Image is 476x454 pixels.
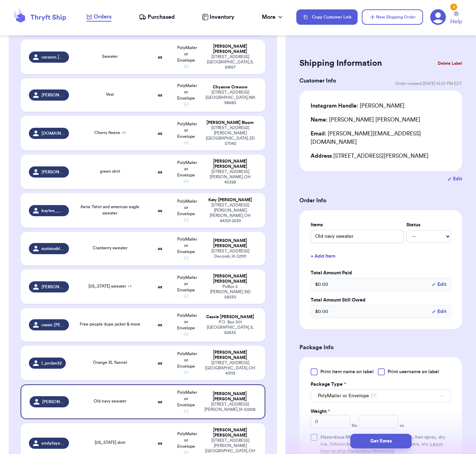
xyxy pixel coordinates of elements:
span: Print item name on label [320,368,374,375]
button: Edit [447,175,462,182]
div: [PERSON_NAME] [PERSON_NAME] [204,159,257,169]
span: PolyMailer or Envelope ✉️ [177,390,197,413]
span: $ 0.00 [315,281,328,288]
span: [PERSON_NAME] [41,284,65,290]
div: [STREET_ADDRESS] [GEOGRAPHIC_DATA] , OH 43113 [204,360,257,376]
div: [STREET_ADDRESS][PERSON_NAME] [PERSON_NAME] , OH 44321-2239 [204,203,257,224]
span: [PERSON_NAME] [42,399,65,405]
button: + Add Item [308,249,454,264]
div: [STREET_ADDRESS][PERSON_NAME] [311,152,451,160]
div: [STREET_ADDRESS] [GEOGRAPHIC_DATA] , WA 98685 [204,90,257,105]
label: Total Amount Still Owed [311,297,451,304]
a: Help [450,11,462,26]
span: oz [400,423,404,428]
label: Weight [311,408,330,415]
span: Orders [94,13,111,21]
div: Cassie [PERSON_NAME] [204,314,257,320]
span: PolyMailer or Envelope ✉️ [177,313,197,336]
span: Free people dupe jacket & more [80,322,140,326]
label: Status [406,221,451,228]
div: [STREET_ADDRESS] [PERSON_NAME] , IA 50208 [204,402,256,412]
div: P.O. Box 301 [GEOGRAPHIC_DATA] , IL 62635 [204,320,257,335]
a: Purchased [139,13,175,21]
button: Delete Label [435,56,465,71]
span: cassie.[PERSON_NAME] [41,322,65,328]
span: [US_STATE] sweater [88,284,131,288]
div: More [262,13,284,21]
span: PolyMailer or Envelope ✉️ [177,46,197,69]
span: lbs [352,423,357,428]
h2: Shipping Information [299,58,382,69]
div: [STREET_ADDRESS] Decorah , IA 52101 [204,249,257,259]
span: Help [450,17,462,26]
span: [DOMAIN_NAME] [41,131,65,136]
span: PolyMailer or Envelope ✉️ [177,199,197,222]
span: PolyMailer or Envelope ✉️ [177,84,197,107]
span: + 1 [127,284,131,288]
span: Print username on label [388,368,439,375]
span: PolyMailer or Envelope ✉️ [318,392,376,399]
strong: oz [158,131,162,135]
span: PolyMailer or Envelope ✉️ [177,122,197,145]
span: Address [311,153,332,159]
span: Cranberry sweater [93,246,127,250]
label: Total Amount Paid [311,269,451,276]
a: Inventory [202,13,234,21]
span: Email: [311,131,326,136]
div: [PERSON_NAME][EMAIL_ADDRESS][DOMAIN_NAME] [311,130,451,146]
div: PoBox 5 [PERSON_NAME] , ND 58230 [204,284,257,300]
span: Inventory [210,13,234,21]
span: PolyMailer or Envelope ✉️ [177,275,197,298]
div: [PERSON_NAME] [PERSON_NAME] [204,428,257,438]
div: [STREET_ADDRESS] [GEOGRAPHIC_DATA] , IL 61957 [204,54,257,70]
strong: oz [158,285,162,289]
span: Vest [106,92,114,96]
div: [STREET_ADDRESS][PERSON_NAME] [GEOGRAPHIC_DATA] , SD 57042 [204,125,257,146]
span: l_jordan32 [41,360,62,366]
div: [PERSON_NAME] [311,102,405,110]
h3: Customer Info [299,77,336,85]
a: Orders [86,13,111,22]
h3: Order Info [299,196,462,205]
button: New Shipping Order [362,9,423,25]
span: carsonn.[PERSON_NAME] [41,54,65,60]
span: + 1 [122,131,125,135]
h3: Package Info [299,343,462,352]
span: [US_STATE] shirt [95,440,125,445]
button: Get Rates [350,434,412,448]
label: Package Type [311,381,346,388]
span: [PERSON_NAME] [41,92,65,98]
span: Old navy sweater [94,399,126,403]
span: green shirt [100,169,120,173]
span: Order created: [DATE] 10:37 PM EDT [395,81,462,86]
span: PolyMailer or Envelope ✉️ [177,352,197,375]
span: kaytee__bee [41,208,65,213]
div: Katy [PERSON_NAME] [204,197,257,203]
strong: oz [158,209,162,213]
span: Sweater [102,54,118,58]
span: Cherry fleece [94,131,125,135]
strong: oz [158,170,162,174]
strong: oz [158,441,162,445]
strong: oz [158,400,162,404]
span: Orange XL flannel [93,360,127,365]
span: Instagram Handle: [311,103,358,109]
strong: oz [158,361,162,365]
strong: oz [158,93,162,97]
button: Copy Customer Link [296,9,358,25]
div: [PERSON_NAME] [PERSON_NAME] [204,274,257,284]
strong: oz [158,323,162,327]
div: [PERSON_NAME] [PERSON_NAME] [204,44,257,54]
span: Name: [311,117,328,123]
div: 3 [450,3,457,10]
div: [PERSON_NAME] Bloom [204,120,257,125]
div: [PERSON_NAME] [PERSON_NAME] [311,116,420,124]
span: emilyfaye99 [41,440,65,446]
a: 3 [430,9,446,25]
span: Purchased [148,13,175,21]
div: [PERSON_NAME] [PERSON_NAME] [204,391,256,402]
strong: oz [158,246,162,251]
label: Items [311,221,404,228]
strong: oz [158,55,162,59]
div: [PERSON_NAME] [PERSON_NAME] [204,350,257,360]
